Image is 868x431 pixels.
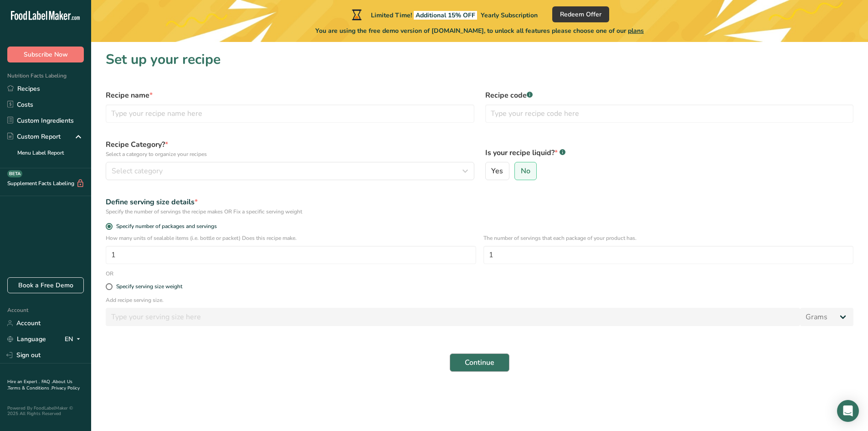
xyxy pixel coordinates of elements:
[485,147,854,158] label: Is your recipe liquid?
[116,283,182,290] div: Specify serving size weight
[113,223,217,230] span: Specify number of packages and servings
[106,139,474,158] label: Recipe Category?
[465,357,494,368] span: Continue
[51,385,80,391] a: Privacy Policy
[7,405,84,416] div: Powered By FoodLabelMaker © 2025 All Rights Reserved
[350,9,538,20] div: Limited Time!
[521,166,530,176] span: No
[106,208,853,216] div: Specify the number of servings the recipe makes OR Fix a specific serving weight
[7,47,84,62] button: Subscribe Now
[7,132,61,141] div: Custom Report
[106,308,800,326] input: Type your serving size here
[837,400,859,422] div: Open Intercom Messenger
[491,166,503,176] span: Yes
[7,331,46,347] a: Language
[485,90,854,101] label: Recipe code
[41,379,52,385] a: FAQ .
[106,197,853,208] div: Define serving size details
[100,270,119,278] div: OR
[106,104,474,123] input: Type your recipe name here
[8,385,51,391] a: Terms & Conditions .
[106,49,853,70] h1: Set up your recipe
[65,334,84,345] div: EN
[24,50,68,59] span: Subscribe Now
[106,296,853,304] p: Add recipe serving size.
[106,150,474,158] p: Select a category to organize your recipes
[7,170,22,177] div: BETA
[106,234,476,242] p: How many units of sealable items (i.e. bottle or packet) Does this recipe make.
[315,26,644,36] span: You are using the free demo version of [DOMAIN_NAME], to unlock all features please choose one of...
[106,162,474,180] button: Select category
[7,379,40,385] a: Hire an Expert .
[7,277,84,293] a: Book a Free Demo
[485,104,854,123] input: Type your recipe code here
[112,166,163,177] span: Select category
[106,90,474,101] label: Recipe name
[552,6,609,22] button: Redeem Offer
[628,26,644,35] span: plans
[450,353,509,372] button: Continue
[483,234,854,242] p: The number of servings that each package of your product has.
[414,11,477,20] span: Additional 15% OFF
[7,379,72,391] a: About Us .
[481,11,538,20] span: Yearly Subscription
[560,10,601,19] span: Redeem Offer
